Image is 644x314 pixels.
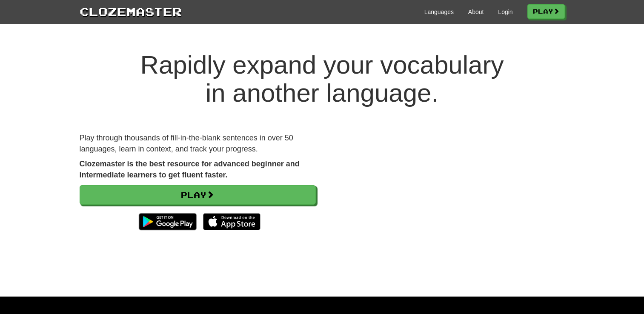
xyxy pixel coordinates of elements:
a: Languages [424,8,454,16]
strong: Clozemaster is the best resource for advanced beginner and intermediate learners to get fluent fa... [80,160,300,179]
a: Clozemaster [80,3,182,19]
p: Play through thousands of fill-in-the-blank sentences in over 50 languages, learn in context, and... [80,133,316,154]
img: Download_on_the_App_Store_Badge_US-UK_135x40-25178aeef6eb6b83b96f5f2d004eda3bffbb37122de64afbaef7... [203,213,260,230]
a: Play [80,185,316,205]
a: Play [527,4,565,19]
a: About [468,8,484,16]
img: Get it on Google Play [135,209,200,234]
a: Login [498,8,512,16]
